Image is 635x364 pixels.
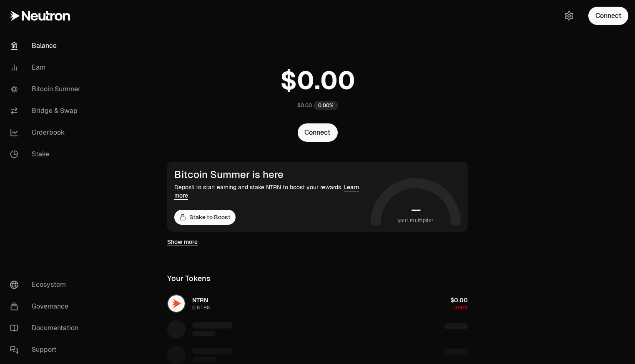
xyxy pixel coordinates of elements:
div: Deposit to start earning and stake NTRN to boost your rewards. [174,183,367,200]
button: Connect [588,7,628,25]
a: Ecosystem [3,274,90,296]
h1: -- [411,203,421,216]
a: Bitcoin Summer [3,78,90,100]
a: Governance [3,296,90,317]
a: Support [3,339,90,361]
span: your multiplier [398,216,434,225]
a: Documentation [3,317,90,339]
a: Bridge & Swap [3,100,90,122]
div: $0.00 [297,102,312,109]
a: Show more [167,238,198,246]
button: Connect [298,123,338,142]
a: Balance [3,35,90,57]
a: Earn [3,57,90,78]
a: Stake [3,143,90,165]
div: Bitcoin Summer is here [174,169,367,181]
a: Stake to Boost [174,210,236,225]
div: Your Tokens [167,273,211,284]
a: Orderbook [3,122,90,143]
div: 0.00% [314,101,338,110]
